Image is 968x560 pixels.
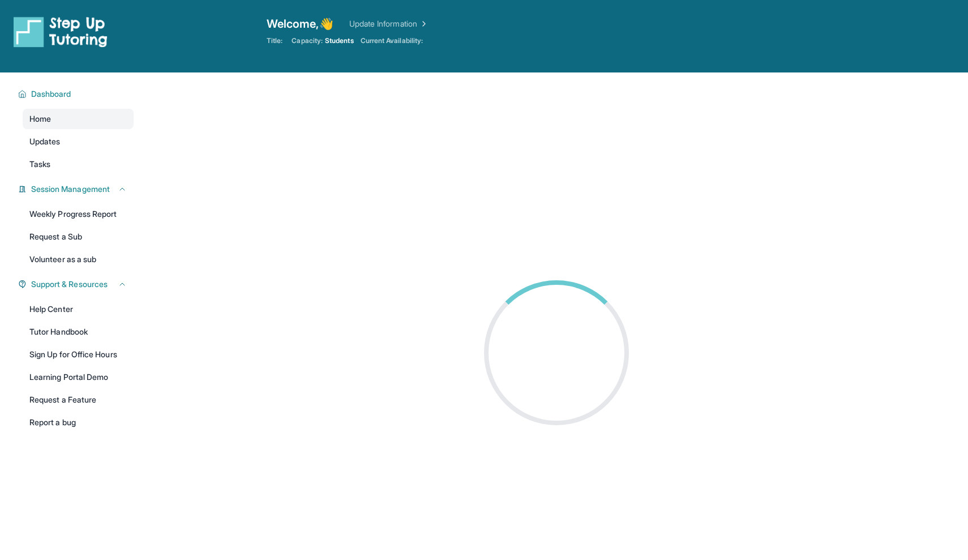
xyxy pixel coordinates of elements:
[31,279,108,290] span: Support & Resources
[23,154,134,174] a: Tasks
[27,183,127,195] button: Session Management
[23,390,134,410] a: Request a Feature
[267,16,333,32] span: Welcome, 👋
[23,299,134,319] a: Help Center
[31,183,110,195] span: Session Management
[14,16,108,48] img: logo
[23,367,134,387] a: Learning Portal Demo
[23,412,134,433] a: Report a bug
[29,136,61,147] span: Updates
[349,18,429,29] a: Update Information
[23,226,134,247] a: Request a Sub
[23,204,134,224] a: Weekly Progress Report
[23,344,134,365] a: Sign Up for Office Hours
[23,131,134,152] a: Updates
[27,279,127,290] button: Support & Resources
[27,88,127,100] button: Dashboard
[23,322,134,342] a: Tutor Handbook
[361,36,423,45] span: Current Availability:
[29,159,50,170] span: Tasks
[292,36,323,45] span: Capacity:
[23,109,134,129] a: Home
[417,18,429,29] img: Chevron Right
[31,88,71,100] span: Dashboard
[325,36,354,45] span: Students
[29,113,51,125] span: Home
[267,36,282,45] span: Title:
[23,249,134,270] a: Volunteer as a sub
